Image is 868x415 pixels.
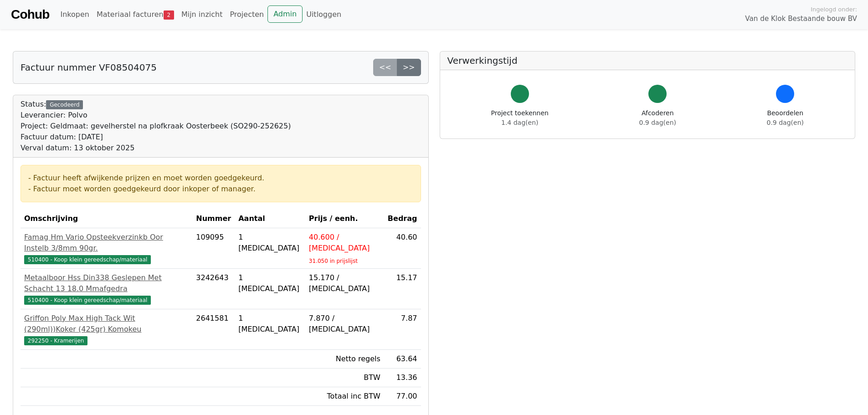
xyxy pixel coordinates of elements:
[24,255,151,264] span: 510400 - Koop klein gereedschap/materiaal
[384,309,421,350] td: 7.87
[238,272,302,294] div: 1 [MEDICAL_DATA]
[192,228,235,269] td: 109095
[309,313,380,335] div: 7.870 / [MEDICAL_DATA]
[397,59,421,76] a: >>
[767,119,804,126] span: 0.9 dag(en)
[235,210,305,228] th: Aantal
[309,272,380,294] div: 15.170 / [MEDICAL_DATA]
[384,228,421,269] td: 40.60
[21,210,192,228] th: Omschrijving
[21,110,291,121] div: Leverancier: Polvo
[192,309,235,350] td: 2641581
[164,10,174,20] span: 2
[24,272,189,305] a: Metaalboor Hss Din338 Geslepen Met Schacht 13 18.0 Mmafgedra510400 - Koop klein gereedschap/mater...
[21,143,291,154] div: Verval datum: 13 oktober 2025
[309,258,358,264] sub: 31.050 in prijslijst
[384,369,421,387] td: 13.36
[384,269,421,309] td: 15.17
[767,108,804,128] div: Beoordelen
[24,232,189,254] div: Famag Hm Vario Opsteekverzinkb Oor Instelb 3/8mm 90gr.
[21,99,291,154] div: Status:
[384,350,421,369] td: 63.64
[305,350,384,369] td: Netto regels
[24,313,189,335] div: Griffon Poly Max High Tack Wit (290ml))Koker (425gr) Komokeu
[28,173,413,184] div: - Factuur heeft afwijkende prijzen en moet worden goedgekeurd.
[28,184,413,195] div: - Factuur moet worden goedgekeurd door inkoper of manager.
[192,210,235,228] th: Nummer
[305,387,384,406] td: Totaal inc BTW
[639,119,676,126] span: 0.9 dag(en)
[56,5,92,24] a: Inkopen
[384,387,421,406] td: 77.00
[93,5,178,24] a: Materiaal facturen2
[447,55,848,66] h5: Verwerkingstijd
[305,210,384,228] th: Prijs / eenh.
[24,313,189,346] a: Griffon Poly Max High Tack Wit (290ml))Koker (425gr) Komokeu292250 - Kramerijen
[24,272,189,294] div: Metaalboor Hss Din338 Geslepen Met Schacht 13 18.0 Mmafgedra
[303,5,345,24] a: Uitloggen
[11,4,49,26] a: Cohub
[226,5,267,24] a: Projecten
[501,119,538,126] span: 1.4 dag(en)
[491,108,549,128] div: Project toekennen
[21,132,291,143] div: Factuur datum: [DATE]
[238,232,302,254] div: 1 [MEDICAL_DATA]
[238,313,302,335] div: 1 [MEDICAL_DATA]
[24,296,151,305] span: 510400 - Koop klein gereedschap/materiaal
[305,369,384,387] td: BTW
[24,336,87,345] span: 292250 - Kramerijen
[384,210,421,228] th: Bedrag
[178,5,226,24] a: Mijn inzicht
[46,100,83,109] div: Gecodeerd
[745,14,857,24] span: Van de Klok Bestaande bouw BV
[21,121,291,132] div: Project: Geldmaat: gevelherstel na plofkraak Oosterbeek (SO290-252625)
[192,269,235,309] td: 3242643
[24,232,189,265] a: Famag Hm Vario Opsteekverzinkb Oor Instelb 3/8mm 90gr.510400 - Koop klein gereedschap/materiaal
[267,5,303,23] a: Admin
[811,5,857,14] span: Ingelogd onder:
[639,108,676,128] div: Afcoderen
[21,62,157,73] h5: Factuur nummer VF08504075
[309,232,380,254] div: 40.600 / [MEDICAL_DATA]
